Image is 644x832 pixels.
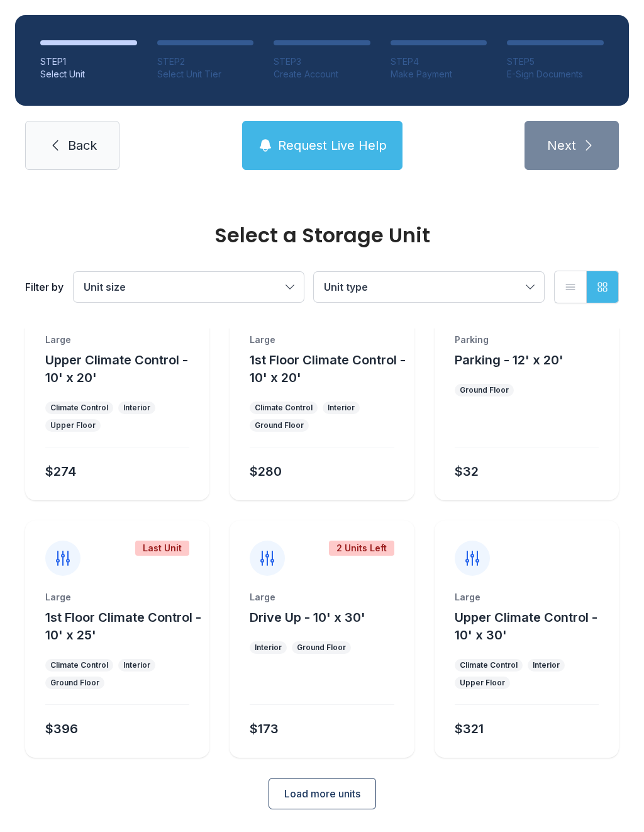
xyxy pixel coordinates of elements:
div: Ground Floor [255,420,304,430]
span: Unit type [324,281,368,293]
div: Select Unit [40,68,137,81]
div: Large [250,334,394,346]
div: $32 [455,463,479,480]
div: STEP 3 [274,55,370,68]
div: Large [250,591,394,604]
span: Drive Up - 10' x 30' [250,610,365,625]
button: 1st Floor Climate Control - 10' x 20' [250,351,409,386]
div: Upper Floor [460,678,505,688]
span: Unit size [84,281,126,293]
div: Parking [455,334,599,346]
button: 1st Floor Climate Control - 10' x 25' [45,609,204,644]
div: Climate Control [50,403,108,413]
div: $280 [250,463,282,480]
span: Next [547,137,576,154]
div: STEP 2 [157,55,254,68]
span: Upper Climate Control - 10' x 30' [455,610,597,643]
div: 2 Units Left [329,541,394,556]
div: Climate Control [460,660,518,670]
div: Select a Storage Unit [25,225,619,245]
div: Ground Floor [460,385,509,395]
div: $321 [455,720,484,738]
div: $173 [250,720,279,738]
div: Interior [123,660,150,670]
div: STEP 5 [507,55,604,68]
span: Load more units [284,786,360,801]
span: Back [68,137,97,154]
span: Request Live Help [278,137,387,154]
button: Upper Climate Control - 10' x 20' [45,351,204,386]
span: 1st Floor Climate Control - 10' x 20' [250,352,406,385]
button: Upper Climate Control - 10' x 30' [455,609,614,644]
div: Interior [123,403,150,413]
div: E-Sign Documents [507,68,604,81]
div: $274 [45,463,76,480]
div: STEP 4 [391,55,487,68]
button: Unit size [74,272,304,302]
div: Make Payment [391,68,487,81]
div: Ground Floor [50,678,99,688]
div: Upper Floor [50,420,96,430]
div: $396 [45,720,78,738]
button: Unit type [314,272,544,302]
span: Parking - 12' x 20' [455,352,563,368]
div: Large [45,591,189,604]
div: Large [455,591,599,604]
div: Select Unit Tier [157,68,254,81]
div: Climate Control [255,403,313,413]
button: Drive Up - 10' x 30' [250,609,365,626]
div: Interior [328,403,355,413]
div: Ground Floor [297,643,346,653]
div: Last Unit [135,541,189,556]
div: Filter by [25,279,64,295]
div: Create Account [274,68,370,81]
div: Interior [255,643,282,653]
div: STEP 1 [40,55,137,68]
div: Climate Control [50,660,108,670]
div: Large [45,334,189,346]
span: Upper Climate Control - 10' x 20' [45,352,188,385]
div: Interior [533,660,560,670]
button: Parking - 12' x 20' [455,351,563,369]
span: 1st Floor Climate Control - 10' x 25' [45,610,201,643]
